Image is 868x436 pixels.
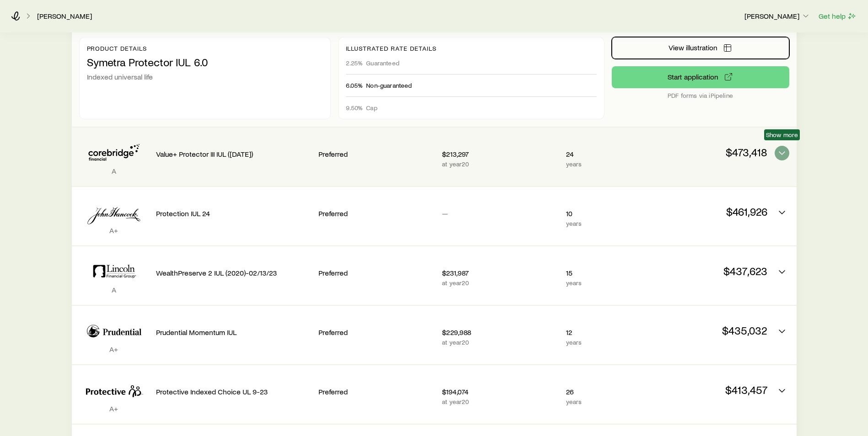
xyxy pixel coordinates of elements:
p: at year 20 [442,160,558,168]
p: WealthPreserve 2 IUL (2020)-02/13/23 [156,268,311,277]
p: Protective Indexed Choice UL 9-23 [156,387,311,396]
span: 6.05% [346,82,363,89]
a: Start application [612,66,789,88]
p: $413,457 [651,383,767,396]
span: View illustration [669,44,717,51]
p: 10 [566,209,644,218]
p: Preferred [318,149,435,159]
p: at year 20 [442,279,558,287]
p: $229,988 [442,328,558,337]
p: $231,987 [442,268,558,277]
p: Symetra Protector IUL 6.0 [87,56,323,69]
p: at year 20 [442,398,558,405]
p: Preferred [318,209,435,218]
button: [PERSON_NAME] [744,11,811,22]
p: Indexed universal life [87,72,323,81]
p: $473,418 [651,146,767,159]
p: 24 [566,149,644,159]
p: Preferred [318,328,435,337]
p: years [566,398,644,405]
p: Illustrated rate details [346,45,597,52]
p: A+ [79,345,149,354]
p: Prudential Momentum IUL [156,328,311,337]
p: $437,623 [651,265,767,277]
p: Preferred [318,387,435,396]
p: Protection IUL 24 [156,209,311,218]
p: A [79,166,149,175]
p: $213,297 [442,149,558,159]
p: — [442,209,558,218]
p: years [566,279,644,287]
span: Show more [766,131,798,138]
span: 9.50% [346,104,363,112]
span: Non-guaranteed [366,82,412,89]
span: Guaranteed [366,59,399,67]
span: Cap [366,104,377,112]
p: A+ [79,404,149,413]
button: View illustration [612,37,789,59]
p: years [566,220,644,227]
p: 12 [566,328,644,337]
a: [PERSON_NAME] [37,12,92,21]
p: years [566,339,644,346]
p: PDF forms via iPipeline [612,92,789,99]
p: years [566,160,644,168]
p: Preferred [318,268,435,277]
p: $194,074 [442,387,558,396]
p: 15 [566,268,644,277]
span: 2.25% [346,59,363,67]
p: 26 [566,387,644,396]
p: A+ [79,226,149,235]
p: Product details [87,45,323,52]
p: A [79,285,149,294]
button: Get help [818,11,857,21]
p: at year 20 [442,339,558,346]
p: $435,032 [651,324,767,337]
p: Value+ Protector III IUL ([DATE]) [156,149,311,159]
p: $461,926 [651,205,767,218]
p: [PERSON_NAME] [744,11,810,21]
